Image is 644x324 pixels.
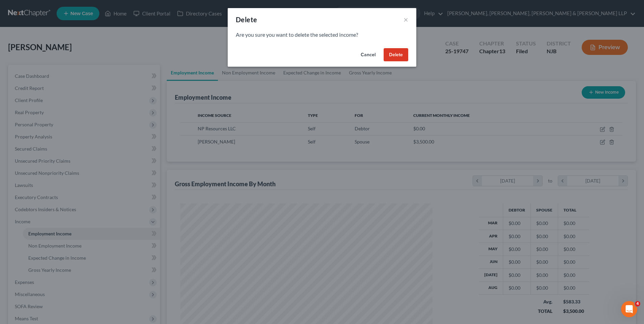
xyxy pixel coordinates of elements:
[404,15,408,24] button: ×
[236,31,408,39] p: Are you sure you want to delete the selected income?
[635,301,640,306] span: 4
[621,301,637,317] iframe: Intercom live chat
[384,48,408,62] button: Delete
[355,48,381,62] button: Cancel
[236,15,257,24] div: Delete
